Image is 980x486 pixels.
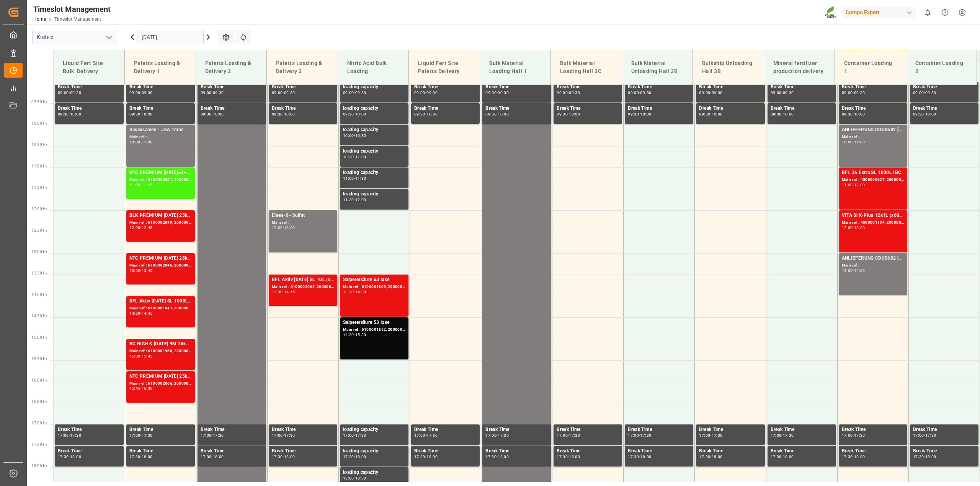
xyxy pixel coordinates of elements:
div: Break Time [557,426,619,434]
div: 10:00 [842,140,853,144]
div: 10:30 [355,134,366,137]
div: Break Time [842,447,904,455]
div: 14:15 [284,290,295,294]
div: Bulk Material Unloading Hall 3B [628,56,687,78]
span: 11:30 Hr [31,185,47,190]
div: loading capacity [343,148,405,155]
button: show 0 new notifications [919,4,936,21]
div: Break Time [201,105,263,112]
div: 17:00 [913,434,924,437]
a: Home [33,16,46,22]
div: - [853,91,854,94]
div: Break Time [58,426,121,434]
span: 12:30 Hr [31,228,47,232]
div: - [354,290,355,294]
div: 10:00 [640,112,651,116]
div: Break Time [201,447,263,455]
div: 09:30 [640,91,651,94]
span: 10:00 Hr [31,121,47,125]
div: Salpetersäure 53 lose [343,276,405,284]
div: 15:00 [129,354,140,358]
div: - [639,91,640,94]
div: Break Time [771,426,833,434]
span: 17:00 Hr [31,421,47,425]
div: - [639,112,640,116]
div: 17:00 [699,434,710,437]
div: Liquid Fert Site Bulk Delivery [60,56,118,78]
div: 17:00 [129,434,140,437]
div: loading capacity [343,126,405,134]
div: loading capacity [343,169,405,177]
div: Main ref : , [842,134,904,140]
div: Break Time [842,83,904,91]
div: Bulk Material Loading Hall 3C [557,56,616,78]
div: 11:00 [355,155,366,159]
button: Help Center [936,4,954,21]
div: Break Time [58,105,121,112]
div: 17:30 [70,434,81,437]
div: - [283,434,284,437]
div: 13:30 [272,290,283,294]
div: 10:30 [343,155,354,159]
div: 17:00 [628,434,639,437]
div: Break Time [913,83,975,91]
div: Main ref : , [842,262,904,269]
button: open menu [103,31,114,43]
div: Paletts Loading & Delivery 2 [202,56,261,78]
div: 14:30 [343,333,354,336]
div: 09:30 [213,91,224,94]
div: ANLIEFERUNG CDUS682 [DATE] (JCAM) BigBag 900KG [842,126,904,134]
span: 13:30 Hr [31,271,47,275]
div: - [924,434,925,437]
div: Break Time [771,83,833,91]
div: - [568,112,569,116]
div: Break Time [842,426,904,434]
div: VITA Si K-Plus 12x1L (x60) EGY [842,212,904,219]
div: 10:00 [854,112,865,116]
div: Break Time [557,447,619,455]
div: 09:30 [129,112,140,116]
div: 15:45 [129,387,140,390]
div: - [639,434,640,437]
div: 09:30 [414,112,425,116]
div: - [853,112,854,116]
div: 10:00 [129,140,140,144]
div: 17:00 [272,434,283,437]
div: 09:00 [485,91,497,94]
div: - [710,91,711,94]
div: - [140,91,141,94]
div: 17:30 [284,434,295,437]
div: 09:30 [70,91,81,94]
div: 17:00 [842,434,853,437]
div: 12:45 [142,226,153,229]
div: - [140,312,141,315]
div: 09:30 [284,91,295,94]
div: Break Time [272,83,334,91]
div: 13:30 [343,290,354,294]
div: Break Time [485,83,548,91]
div: - [497,434,498,437]
div: Main ref : 4500001104, 2000000358 [842,219,904,226]
div: Break Time [272,426,334,434]
div: - [781,434,782,437]
div: 09:00 [272,91,283,94]
div: Break Time [201,426,263,434]
div: 10:00 [569,112,580,116]
div: Break Time [913,105,975,112]
div: Break Time [557,105,619,112]
div: - [853,226,854,229]
div: - [69,112,70,116]
span: 15:00 Hr [31,335,47,340]
div: - [211,112,212,116]
div: 14:00 [854,269,865,272]
div: Eisen-II- Sulfat [272,212,334,219]
div: 17:00 [58,434,69,437]
div: - [140,226,141,229]
div: - [283,112,284,116]
div: - [140,140,141,144]
div: - [425,91,426,94]
div: Break Time [628,426,690,434]
div: Break Time [913,426,975,434]
div: 15:30 [355,333,366,336]
div: Mineral fertilizer production delivery [770,56,829,78]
